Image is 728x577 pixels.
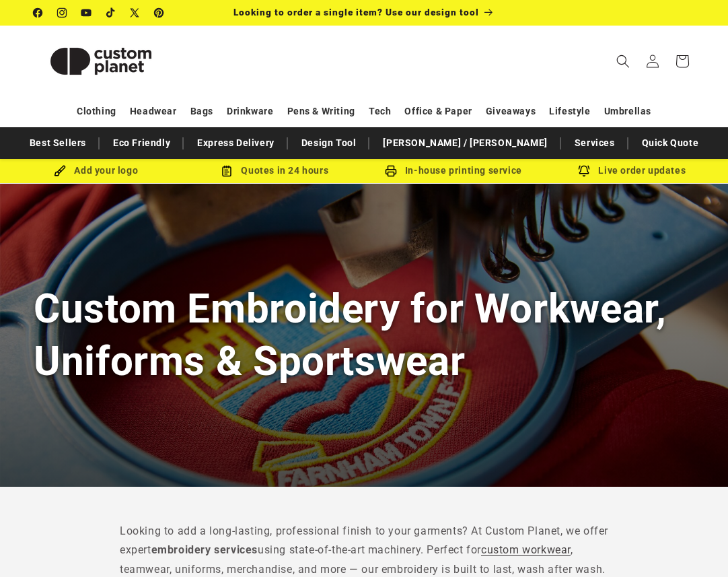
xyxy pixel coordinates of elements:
a: Headwear [130,100,177,123]
a: Design Tool [295,131,363,155]
a: Best Sellers [23,131,93,155]
a: Custom Planet [29,26,174,96]
span: Looking to order a single item? Use our design tool [233,7,479,18]
a: Eco Friendly [106,131,177,155]
div: Live order updates [543,162,722,179]
div: In-house printing service [364,162,543,179]
a: Tech [369,100,391,123]
a: Umbrellas [604,100,651,123]
a: Services [568,131,622,155]
img: Order updates [578,165,590,177]
a: Drinkware [227,100,273,123]
div: Quotes in 24 hours [186,162,365,179]
a: Pens & Writing [287,100,355,123]
a: Clothing [77,100,116,123]
strong: embroidery services [151,543,258,556]
a: [PERSON_NAME] / [PERSON_NAME] [376,131,554,155]
img: Order Updates Icon [221,165,233,177]
summary: Search [608,46,638,76]
a: Quick Quote [635,131,706,155]
a: Bags [190,100,213,123]
a: Lifestyle [549,100,590,123]
a: custom workwear [481,543,571,556]
img: In-house printing [385,165,397,177]
img: Custom Planet [34,31,168,92]
a: Giveaways [486,100,536,123]
h1: Custom Embroidery for Workwear, Uniforms & Sportswear [34,283,694,386]
img: Brush Icon [54,165,66,177]
a: Office & Paper [404,100,472,123]
a: Express Delivery [190,131,281,155]
div: Add your logo [7,162,186,179]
